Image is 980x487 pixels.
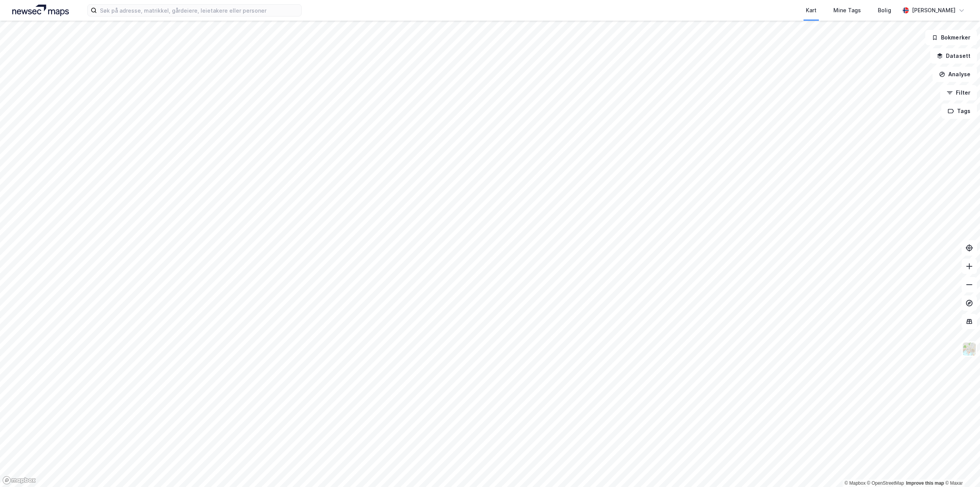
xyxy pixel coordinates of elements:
div: Mine Tags [833,6,861,15]
div: [PERSON_NAME] [912,6,955,15]
img: logo.a4113a55bc3d86da70a041830d287a7e.svg [12,5,69,16]
button: Tags [941,103,977,119]
div: Bolig [878,6,891,15]
button: Filter [940,85,977,100]
a: Mapbox homepage [2,476,36,485]
button: Datasett [930,48,977,64]
a: OpenStreetMap [867,480,904,486]
iframe: Chat Widget [942,450,980,487]
input: Søk på adresse, matrikkel, gårdeiere, leietakere eller personer [97,5,301,16]
a: Improve this map [906,480,944,486]
button: Bokmerker [925,30,977,45]
a: Mapbox [844,480,866,486]
img: Z [962,342,977,356]
div: Kontrollprogram for chat [942,450,980,487]
button: Analyse [933,67,977,82]
div: Kart [806,6,817,15]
